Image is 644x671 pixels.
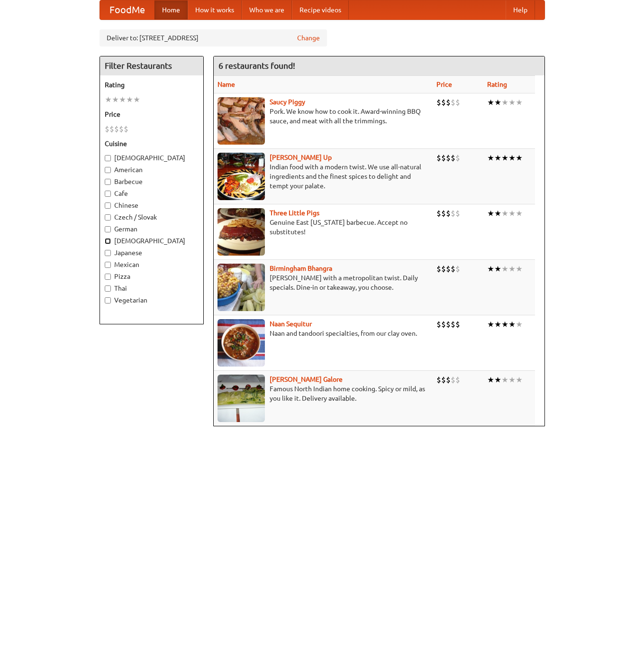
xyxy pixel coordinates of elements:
a: How it works [188,0,242,19]
a: Price [436,81,452,88]
label: [DEMOGRAPHIC_DATA] [105,153,199,163]
input: Thai [105,285,111,292]
li: $ [124,124,128,134]
li: $ [109,124,114,134]
input: [DEMOGRAPHIC_DATA] [105,238,111,244]
a: Name [218,81,235,88]
li: $ [446,208,451,219]
li: $ [441,153,446,163]
p: Genuine East [US_STATE] barbecue. Accept no substitutes! [218,218,429,237]
img: naansequitur.jpg [218,319,265,367]
a: Three Little Pigs [270,209,319,217]
li: ★ [516,319,523,330]
li: ★ [487,97,494,108]
li: ★ [508,208,516,219]
input: American [105,167,111,173]
label: Barbecue [105,177,199,186]
label: American [105,165,199,175]
li: ★ [501,375,508,385]
li: $ [436,208,441,219]
h5: Price [105,110,199,119]
li: $ [455,208,460,219]
p: Naan and tandoori specialties, from our clay oven. [218,329,429,338]
li: $ [455,319,460,330]
li: ★ [494,97,501,108]
li: ★ [508,153,516,163]
li: ★ [487,208,494,219]
li: $ [446,153,451,163]
label: Chinese [105,201,199,210]
h5: Rating [105,80,199,90]
li: $ [105,124,109,134]
li: ★ [508,319,516,330]
ng-pluralize: 6 restaurants found! [218,61,295,70]
li: ★ [494,208,501,219]
label: Czech / Slovak [105,212,199,222]
li: $ [451,208,455,219]
a: Home [154,0,188,19]
input: Barbecue [105,179,111,185]
li: ★ [501,153,508,163]
li: $ [436,153,441,163]
li: $ [451,153,455,163]
li: ★ [494,153,501,163]
a: Rating [487,81,507,88]
li: ★ [501,319,508,330]
li: $ [441,264,446,274]
a: Birmingham Bhangra [270,265,332,272]
li: $ [451,319,455,330]
li: ★ [494,264,501,274]
li: $ [436,375,441,385]
li: ★ [501,97,508,108]
a: Naan Sequitur [270,320,312,328]
a: Recipe videos [292,0,349,19]
li: ★ [508,264,516,274]
li: $ [441,97,446,108]
label: Vegetarian [105,295,199,305]
p: [PERSON_NAME] with a metropolitan twist. Daily specials. Dine-in or takeaway, you choose. [218,273,429,292]
label: Mexican [105,260,199,269]
li: $ [446,264,451,274]
li: $ [451,97,455,108]
img: currygalore.jpg [218,375,265,422]
li: ★ [516,97,523,108]
li: ★ [494,319,501,330]
li: ★ [112,94,119,105]
h4: Filter Restaurants [100,56,203,75]
input: Pizza [105,274,111,280]
li: $ [441,208,446,219]
input: German [105,226,111,232]
input: Cafe [105,191,111,197]
img: saucy.jpg [218,97,265,145]
li: $ [436,264,441,274]
input: Chinese [105,202,111,209]
li: $ [441,319,446,330]
input: Czech / Slovak [105,214,111,221]
input: Japanese [105,250,111,256]
a: Who we are [242,0,292,19]
li: $ [114,124,119,134]
li: ★ [494,375,501,385]
li: ★ [487,319,494,330]
li: $ [446,97,451,108]
a: Help [506,0,535,19]
li: $ [441,375,446,385]
a: Saucy Piggy [270,98,305,106]
li: ★ [516,153,523,163]
li: $ [455,264,460,274]
li: ★ [516,208,523,219]
p: Famous North Indian home cooking. Spicy or mild, as you like it. Delivery available. [218,384,429,403]
a: [PERSON_NAME] Galore [270,376,343,383]
h5: Cuisine [105,139,199,148]
label: Pizza [105,272,199,281]
li: ★ [487,264,494,274]
li: ★ [126,94,133,105]
li: $ [455,375,460,385]
img: curryup.jpg [218,153,265,200]
label: German [105,224,199,234]
div: Deliver to: [STREET_ADDRESS] [100,29,327,46]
